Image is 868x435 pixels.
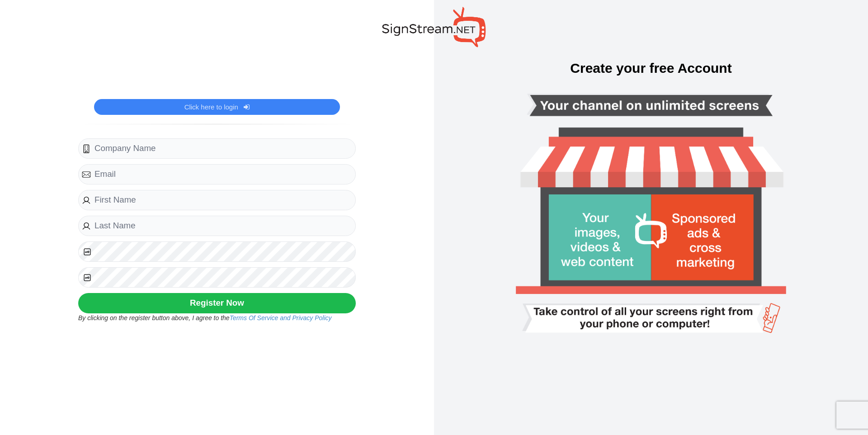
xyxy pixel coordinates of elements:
[78,138,356,159] input: Company Name
[78,216,356,236] input: Last Name
[230,314,332,322] a: Terms Of Service and Privacy Policy
[382,7,486,47] img: SignStream.NET
[78,293,356,313] button: Register Now
[78,190,356,210] input: First Name
[485,32,817,403] img: Smart tv login
[78,314,332,322] i: By clicking on the register button above, I agree to the
[184,103,250,112] a: Click here to login
[443,61,859,75] h3: Create your free Account
[78,164,356,184] input: Email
